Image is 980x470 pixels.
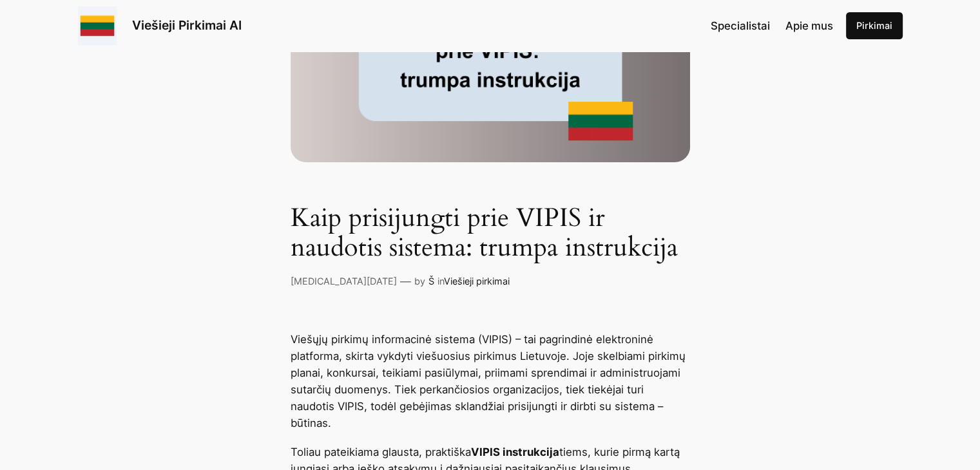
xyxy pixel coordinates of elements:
span: Apie mus [785,19,833,32]
p: — [400,273,411,290]
nav: Navigation [711,17,833,34]
a: Pirkimai [846,12,903,39]
span: in [437,276,444,287]
a: Viešieji pirkimai [444,276,510,287]
a: Specialistai [711,17,770,34]
p: by [414,274,425,288]
img: Viešieji pirkimai logo [78,6,117,45]
a: Š [428,276,434,287]
h1: Kaip prisijungti prie VIPIS ir naudotis sistema: trumpa instrukcija [291,203,690,263]
span: Specialistai [711,19,770,32]
a: Viešieji Pirkimai AI [132,17,242,33]
strong: VIPIS instrukcija [471,446,559,458]
a: Apie mus [785,17,833,34]
a: [MEDICAL_DATA][DATE] [291,276,397,287]
p: Viešųjų pirkimų informacinė sistema (VIPIS) – tai pagrindinė elektroninė platforma, skirta vykdyt... [291,331,690,431]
